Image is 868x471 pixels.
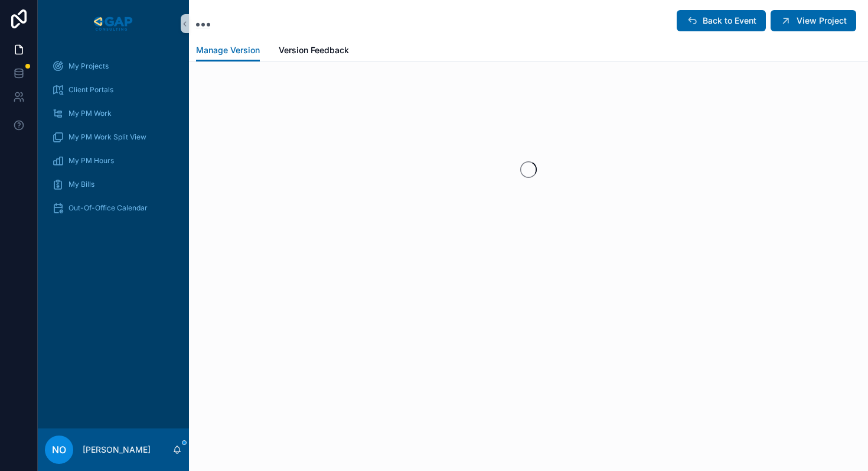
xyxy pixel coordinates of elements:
span: My PM Hours [68,156,114,165]
span: My Bills [68,180,94,189]
div: scrollable content [38,47,189,234]
span: My Projects [68,61,109,71]
span: NO [52,443,66,457]
a: Out-Of-Office Calendar [45,197,182,219]
a: My PM Hours [45,150,182,171]
button: Back to Event [677,10,766,31]
span: Client Portals [68,85,113,95]
a: My PM Work Split View [45,126,182,148]
a: My Projects [45,56,182,77]
span: My PM Work Split View [68,132,146,142]
a: Client Portals [45,79,182,100]
a: My Bills [45,174,182,195]
p: [PERSON_NAME] [83,444,151,456]
a: My PM Work [45,103,182,124]
a: Version Feedback [279,40,349,63]
img: App logo [92,14,135,33]
span: Manage Version [196,44,260,56]
span: My PM Work [68,109,112,118]
span: Back to Event [703,15,756,27]
span: View Project [797,15,847,27]
a: Manage Version [196,40,260,62]
span: Out-Of-Office Calendar [68,203,148,213]
span: Version Feedback [279,44,349,56]
button: View Project [771,10,856,31]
